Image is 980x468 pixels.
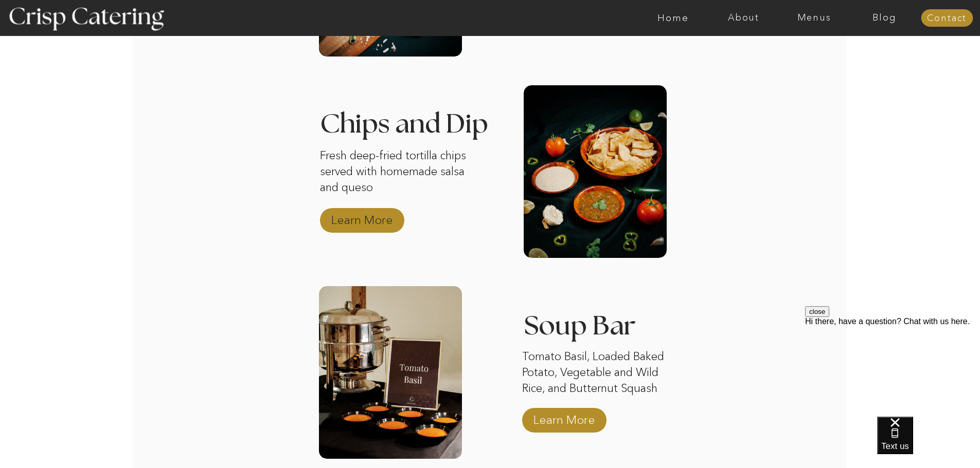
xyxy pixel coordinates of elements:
[708,13,779,23] a: About
[638,13,708,23] a: Home
[921,13,973,24] a: Contact
[328,202,396,232] a: Learn More
[320,148,471,197] p: Fresh deep-fried tortilla chips served with homemade salsa and queso
[877,417,980,468] iframe: podium webchat widget bubble
[779,13,849,23] a: Menus
[530,402,598,432] a: Learn More
[524,313,702,345] h3: Soup Bar
[849,13,920,23] a: Blog
[522,349,681,398] p: Tomato Basil, Loaded Baked Potato, Vegetable and Wild Rice, and Butternut Squash
[805,306,980,429] iframe: podium webchat widget prompt
[320,111,497,124] h3: Chips and Dip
